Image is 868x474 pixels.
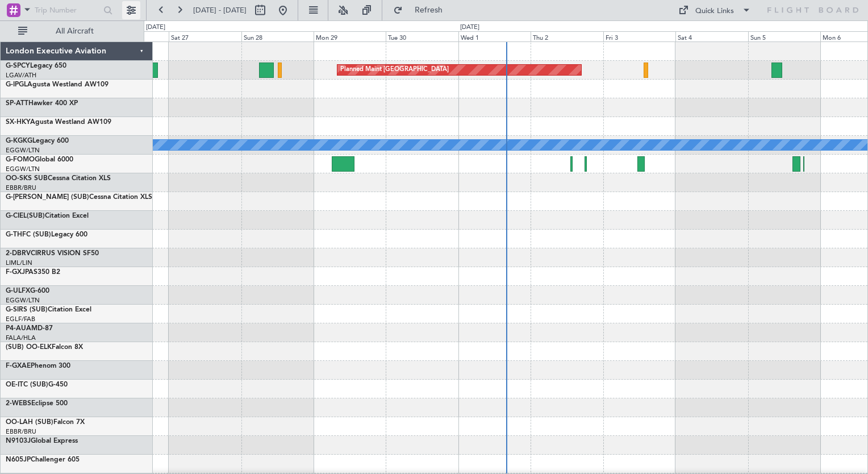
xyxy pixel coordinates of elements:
[6,138,32,144] span: G-KGKG
[6,419,85,426] a: OO-LAH (SUB)Falcon 7X
[6,325,53,332] a: P4-AUAMD-87
[675,31,748,41] div: Sat 4
[531,31,603,41] div: Thu 2
[388,1,456,19] button: Refresh
[695,6,734,17] div: Quick Links
[6,250,31,257] span: 2-DBRV
[6,400,31,407] span: 2-WEBS
[6,231,87,238] a: G-THFC (SUB)Legacy 600
[6,381,68,388] a: OE-ITC (SUB)G-450
[6,288,30,294] span: G-ULFX
[405,6,453,14] span: Refresh
[6,63,66,69] a: G-SPCYLegacy 650
[6,165,40,173] a: EGGW/LTN
[6,325,31,332] span: P4-AUA
[6,138,69,144] a: G-KGKGLegacy 600
[6,100,78,107] a: SP-ATTHawker 400 XP
[6,438,31,444] span: N9103J
[6,156,35,163] span: G-FOMO
[30,27,120,35] span: All Aircraft
[6,194,89,201] span: G-[PERSON_NAME] (SUB)
[386,31,458,41] div: Tue 30
[6,306,48,313] span: G-SIRS (SUB)
[460,23,479,32] div: [DATE]
[6,175,48,182] span: OO-SKS SUB
[6,315,35,323] a: EGLF/FAB
[241,31,314,41] div: Sun 28
[6,438,78,444] a: N9103JGlobal Express
[6,250,99,257] a: 2-DBRVCIRRUS VISION SF50
[6,156,73,163] a: G-FOMOGlobal 6000
[6,194,152,201] a: G-[PERSON_NAME] (SUB)Cessna Citation XLS
[6,427,36,436] a: EBBR/BRU
[6,259,32,267] a: LIML/LIN
[35,2,100,19] input: Trip Number
[6,81,27,88] span: G-IPGL
[6,306,91,313] a: G-SIRS (SUB)Citation Excel
[12,22,123,40] button: All Aircraft
[6,363,31,369] span: F-GXAE
[6,363,70,369] a: F-GXAEPhenom 300
[6,269,60,276] a: F-GXJPAS350 B2
[6,344,83,351] a: (SUB) OO-ELKFalcon 8X
[146,23,165,32] div: [DATE]
[6,100,28,107] span: SP-ATT
[6,334,36,342] a: FALA/HLA
[6,288,49,294] a: G-ULFXG-600
[673,1,757,19] button: Quick Links
[6,213,45,219] span: G-CIEL(SUB)
[603,31,675,41] div: Fri 3
[6,419,53,426] span: OO-LAH (SUB)
[748,31,820,41] div: Sun 5
[6,456,80,463] a: N605JPChallenger 605
[314,31,386,41] div: Mon 29
[6,400,68,407] a: 2-WEBSEclipse 500
[6,146,40,155] a: EGGW/LTN
[6,63,30,69] span: G-SPCY
[6,213,89,219] a: G-CIEL(SUB)Citation Excel
[6,81,108,88] a: G-IPGLAgusta Westland AW109
[6,119,30,126] span: SX-HKY
[6,344,52,351] span: (SUB) OO-ELK
[6,381,48,388] span: OE-ITC (SUB)
[6,296,40,305] a: EGGW/LTN
[6,119,111,126] a: SX-HKYAgusta Westland AW109
[6,184,36,192] a: EBBR/BRU
[193,5,247,15] span: [DATE] - [DATE]
[6,231,51,238] span: G-THFC (SUB)
[6,456,31,463] span: N605JP
[6,71,36,80] a: LGAV/ATH
[6,269,28,276] span: F-GXJP
[458,31,531,41] div: Wed 1
[6,175,111,182] a: OO-SKS SUBCessna Citation XLS
[169,31,241,41] div: Sat 27
[340,61,449,78] div: Planned Maint [GEOGRAPHIC_DATA]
